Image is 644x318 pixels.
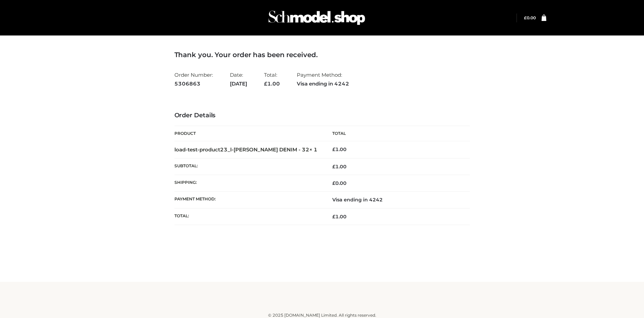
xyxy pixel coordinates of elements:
[266,4,367,31] img: Schmodel Admin 964
[174,126,322,141] th: Product
[332,164,335,170] span: £
[524,15,527,20] span: £
[332,180,335,186] span: £
[332,164,347,170] span: 1.00
[332,214,347,220] span: 1.00
[332,146,335,152] span: £
[174,175,322,192] th: Shipping:
[524,15,536,20] bdi: 0.00
[524,15,536,20] a: £0.00
[332,214,335,220] span: £
[230,69,247,90] li: Date:
[174,69,213,90] li: Order Number:
[174,51,470,59] h3: Thank you. Your order has been received.
[297,79,349,88] strong: Visa ending in 4242
[174,146,317,153] strong: load-test-product23_l-[PERSON_NAME] DENIM - 32
[174,158,322,175] th: Subtotal:
[332,180,347,186] bdi: 0.00
[264,69,280,90] li: Total:
[297,69,349,90] li: Payment Method:
[174,208,322,225] th: Total:
[174,112,470,119] h3: Order Details
[174,79,213,88] strong: 5306863
[264,80,267,87] span: £
[309,146,317,153] strong: × 1
[174,192,322,208] th: Payment method:
[264,80,280,87] span: 1.00
[230,79,247,88] strong: [DATE]
[322,192,470,208] td: Visa ending in 4242
[322,126,470,141] th: Total
[332,146,347,152] bdi: 1.00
